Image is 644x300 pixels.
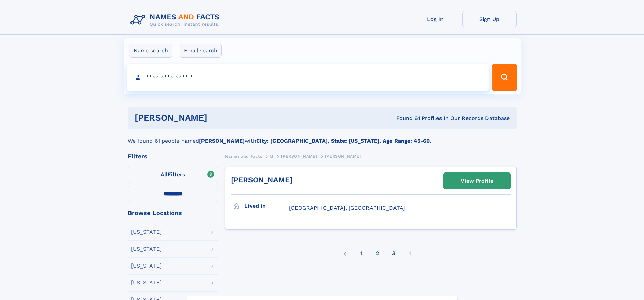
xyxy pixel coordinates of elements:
[392,245,395,262] a: 3
[131,280,162,285] div: [US_STATE]
[408,245,412,262] div: 4
[225,152,262,160] a: Names and Facts
[244,200,289,212] h3: Lived in
[341,245,349,262] a: Previous
[462,11,517,27] a: Sign Up
[180,44,222,58] label: Email search
[161,171,168,178] span: All
[302,115,510,122] div: Found 61 Profiles In Our Records Database
[270,154,273,159] span: M
[131,229,162,235] div: [US_STATE]
[256,138,430,144] b: City: [GEOGRAPHIC_DATA], State: [US_STATE], Age Range: 45-60
[128,167,218,183] label: Filters
[127,64,489,91] input: search input
[281,152,317,160] a: [PERSON_NAME]
[408,11,462,27] a: Log In
[492,64,517,91] button: Search Button
[289,205,405,211] span: [GEOGRAPHIC_DATA], [GEOGRAPHIC_DATA]
[131,246,162,252] div: [US_STATE]
[270,152,273,160] a: M
[281,154,317,159] span: [PERSON_NAME]
[129,44,172,58] label: Name search
[199,138,245,144] b: [PERSON_NAME]
[231,176,292,184] a: [PERSON_NAME]
[128,210,218,216] div: Browse Locations
[128,11,225,29] img: Logo Names and Facts
[444,173,510,189] a: View Profile
[360,245,362,262] a: 1
[325,154,361,159] span: [PERSON_NAME]
[131,263,162,269] div: [US_STATE]
[461,173,493,189] div: View Profile
[128,153,218,159] div: Filters
[135,114,302,122] h1: [PERSON_NAME]
[376,245,379,262] a: 2
[128,129,517,145] div: We found 61 people named with .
